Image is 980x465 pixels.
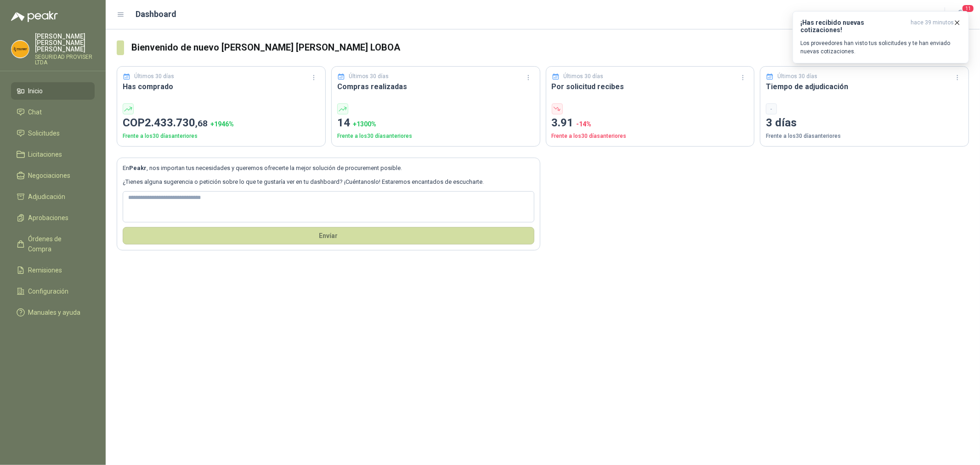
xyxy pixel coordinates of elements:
[131,40,969,55] h3: Bienvenido de nuevo [PERSON_NAME] [PERSON_NAME] LOBOA
[766,114,963,132] p: 3 días
[28,265,62,275] span: Remisiones
[11,146,95,163] a: Licitaciones
[800,39,961,56] p: Los proveedores han visto tus solicitudes y te han enviado nuevas cotizaciones.
[136,8,177,21] h1: Dashboard
[337,81,534,92] h3: Compras realizadas
[28,107,42,117] span: Chat
[552,81,749,92] h3: Por solicitud recibes
[11,103,95,121] a: Chat
[11,11,58,22] img: Logo peakr
[123,164,534,173] p: En , nos importan tus necesidades y queremos ofrecerte la mejor solución de procurement posible.
[800,19,907,34] h3: ¡Has recibido nuevas cotizaciones!
[195,118,208,129] span: ,68
[11,283,95,300] a: Configuración
[28,149,62,159] span: Licitaciones
[952,6,969,23] button: 11
[28,307,81,318] span: Manuales y ayuda
[135,72,175,81] p: Últimos 30 días
[349,72,389,81] p: Últimos 30 días
[28,170,71,181] span: Negociaciones
[123,114,320,132] p: COP
[28,286,69,296] span: Configuración
[11,261,95,279] a: Remisiones
[28,86,43,96] span: Inicio
[766,103,777,114] div: -
[145,116,208,129] span: 2.433.730
[11,125,95,142] a: Solicitudes
[35,33,95,52] p: [PERSON_NAME] [PERSON_NAME] [PERSON_NAME]
[552,132,749,141] p: Frente a los 30 días anteriores
[766,132,963,141] p: Frente a los 30 días anteriores
[353,120,376,128] span: + 1300 %
[123,81,320,92] h3: Has comprado
[563,72,603,81] p: Últimos 30 días
[11,230,95,258] a: Órdenes de Compra
[210,120,234,128] span: + 1946 %
[337,114,534,132] p: 14
[28,192,66,202] span: Adjudicación
[123,227,534,244] button: Envíar
[11,209,95,227] a: Aprobaciones
[577,120,592,128] span: -14 %
[11,304,95,321] a: Manuales y ayuda
[129,164,147,171] b: Peakr
[123,132,320,141] p: Frente a los 30 días anteriores
[962,4,974,13] span: 11
[35,54,95,65] p: SEGURIDAD PROVISER LTDA
[28,213,69,223] span: Aprobaciones
[793,11,969,63] button: ¡Has recibido nuevas cotizaciones!hace 39 minutos Los proveedores han visto tus solicitudes y te ...
[11,167,95,184] a: Negociaciones
[337,132,534,141] p: Frente a los 30 días anteriores
[552,114,749,132] p: 3.91
[11,40,29,58] img: Company Logo
[28,128,60,138] span: Solicitudes
[28,234,86,254] span: Órdenes de Compra
[11,188,95,205] a: Adjudicación
[911,19,954,34] span: hace 39 minutos
[123,177,534,187] p: ¿Tienes alguna sugerencia o petición sobre lo que te gustaría ver en tu dashboard? ¡Cuéntanoslo! ...
[778,72,818,81] p: Últimos 30 días
[11,82,95,100] a: Inicio
[766,81,963,92] h3: Tiempo de adjudicación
